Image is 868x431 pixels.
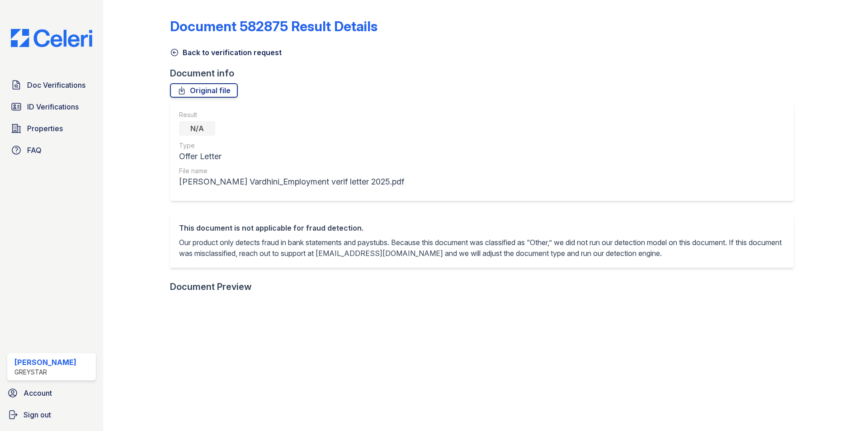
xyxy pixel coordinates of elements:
a: Document 582875 Result Details [170,18,377,34]
div: Type [179,141,404,150]
span: Account [24,388,52,398]
a: FAQ [7,141,96,159]
div: Document Preview [170,280,252,293]
div: N/A [179,121,215,136]
div: [PERSON_NAME] [14,357,76,368]
a: Original file [170,83,238,98]
div: File name [179,166,404,175]
div: Document info [170,67,801,80]
div: Result [179,110,404,119]
a: Properties [7,119,96,137]
a: Doc Verifications [7,76,96,94]
span: Sign out [24,409,51,420]
div: This document is not applicable for fraud detection. [179,223,785,233]
div: Offer Letter [179,150,404,163]
span: ID Verifications [27,101,79,112]
div: [PERSON_NAME] Vardhini_Employment verif letter 2025.pdf [179,175,404,188]
span: Doc Verifications [27,80,85,90]
div: Greystar [14,368,76,377]
a: Back to verification request [170,47,282,58]
a: Account [4,384,99,402]
span: Properties [27,123,63,134]
p: Our product only detects fraud in bank statements and paystubs. Because this document was classif... [179,237,785,259]
span: FAQ [27,145,42,156]
img: CE_Logo_Blue-a8612792a0a2168367f1c8372b55b34899dd931a85d93a1a3d3e32e68fde9ad4.png [4,29,99,47]
a: ID Verifications [7,98,96,116]
a: Sign out [4,406,99,424]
